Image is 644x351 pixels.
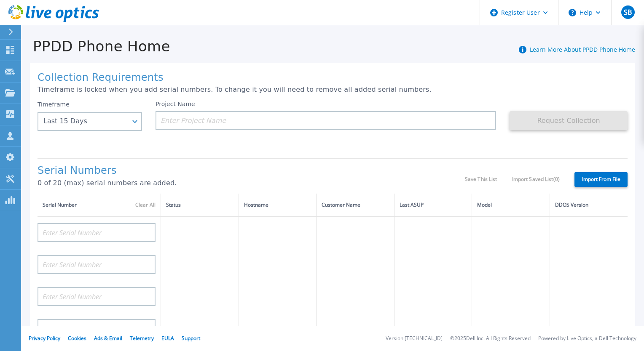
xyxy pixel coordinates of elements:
[156,111,496,130] input: Enter Project Name
[43,200,156,210] div: Serial Number
[68,335,86,342] a: Cookies
[550,194,628,217] th: DDOS Version
[450,336,531,341] li: © 2025 Dell Inc. All Rights Reserved
[94,335,122,342] a: Ads & Email
[38,101,70,108] label: Timeframe
[38,72,628,84] h1: Collection Requirements
[510,111,628,130] button: Request Collection
[156,101,195,107] label: Project Name
[538,336,636,341] li: Powered by Live Optics, a Dell Technology
[239,194,317,217] th: Hostname
[38,165,465,177] h1: Serial Numbers
[530,45,635,53] a: Learn More About PPDD Phone Home
[38,255,156,274] input: Enter Serial Number
[38,86,628,93] p: Timeframe is locked when you add serial numbers. To change it you will need to remove all added s...
[38,287,156,306] input: Enter Serial Number
[161,335,174,342] a: EULA
[161,194,239,217] th: Status
[38,319,156,338] input: Enter Serial Number
[386,336,443,341] li: Version: [TECHNICAL_ID]
[624,9,632,16] span: SB
[394,194,472,217] th: Last ASUP
[317,194,394,217] th: Customer Name
[43,117,127,125] div: Last 15 Days
[38,179,465,187] p: 0 of 20 (max) serial numbers are added.
[38,223,156,242] input: Enter Serial Number
[472,194,550,217] th: Model
[130,335,154,342] a: Telemetry
[29,335,60,342] a: Privacy Policy
[574,172,628,187] label: Import From File
[182,335,200,342] a: Support
[21,38,170,55] h1: PPDD Phone Home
